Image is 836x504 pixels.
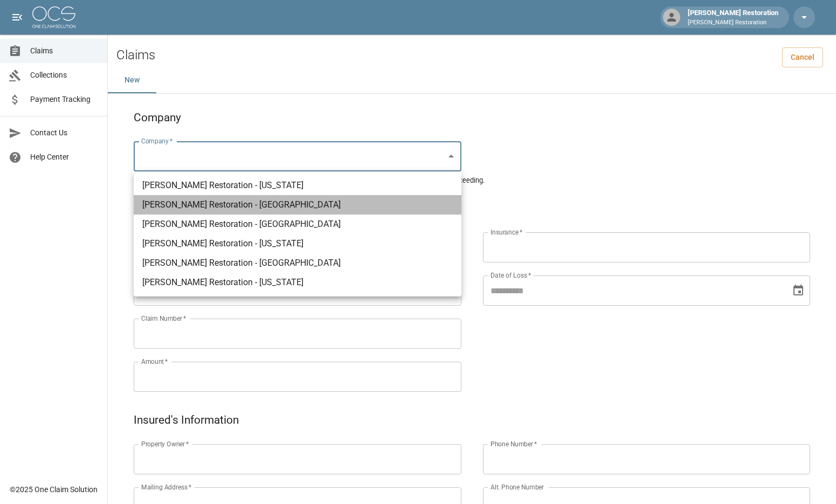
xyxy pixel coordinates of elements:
[134,234,461,253] li: [PERSON_NAME] Restoration - [US_STATE]
[134,176,461,195] li: [PERSON_NAME] Restoration - [US_STATE]
[134,195,461,215] li: [PERSON_NAME] Restoration - [GEOGRAPHIC_DATA]
[134,273,461,292] li: [PERSON_NAME] Restoration - [US_STATE]
[134,253,461,273] li: [PERSON_NAME] Restoration - [GEOGRAPHIC_DATA]
[134,215,461,234] li: [PERSON_NAME] Restoration - [GEOGRAPHIC_DATA]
